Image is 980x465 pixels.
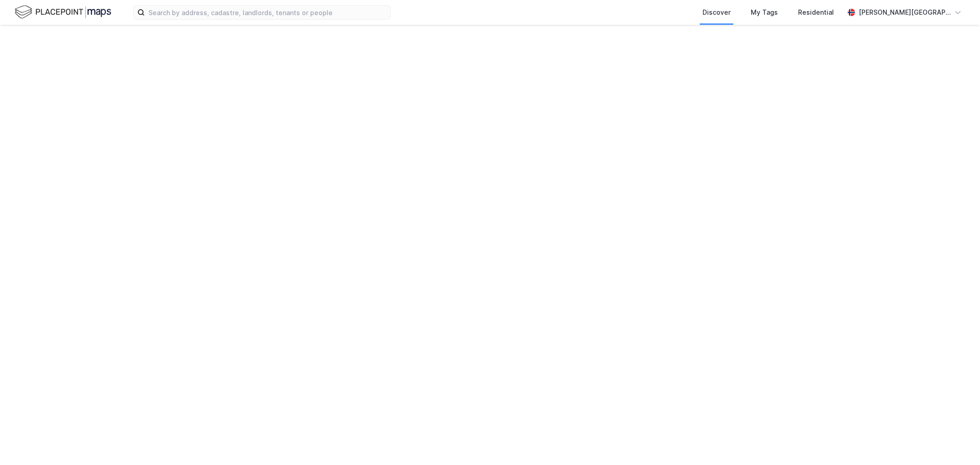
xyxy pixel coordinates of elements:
iframe: Chat Widget [934,421,980,465]
div: Residential [798,7,834,18]
img: logo.f888ab2527a4732fd821a326f86c7f29.svg [15,4,111,20]
div: My Tags [751,7,778,18]
div: Discover [702,7,731,18]
input: Search by address, cadastre, landlords, tenants or people [145,6,390,19]
div: [PERSON_NAME][GEOGRAPHIC_DATA] [859,7,951,18]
